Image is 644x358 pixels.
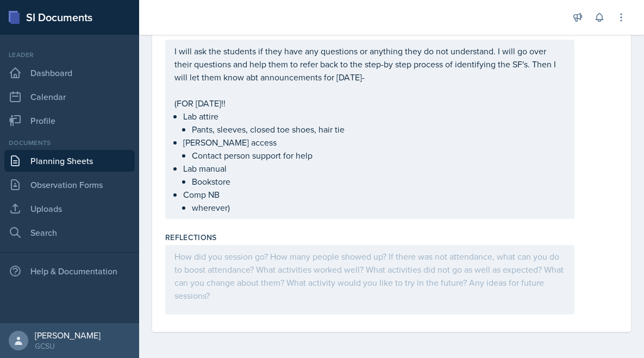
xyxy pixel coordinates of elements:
[4,260,135,282] div: Help & Documentation
[192,149,565,162] p: Contact person support for help
[4,86,135,108] a: Calendar
[35,330,101,341] div: [PERSON_NAME]
[192,201,565,214] p: wherever)
[192,175,565,188] p: Bookstore
[174,45,565,84] p: I will ask the students if they have any questions or anything they do not understand. I will go ...
[183,162,565,175] p: Lab manual
[4,150,135,172] a: Planning Sheets
[183,136,565,149] p: [PERSON_NAME] access
[4,62,135,84] a: Dashboard
[4,174,135,196] a: Observation Forms
[4,110,135,131] a: Profile
[4,198,135,219] a: Uploads
[4,222,135,243] a: Search
[4,50,135,60] div: Leader
[183,110,565,123] p: Lab attire
[174,97,565,110] p: (FOR [DATE]!!
[192,123,565,136] p: Pants, sleeves, closed toe shoes, hair tie
[165,232,217,243] label: Reflections
[4,138,135,148] div: Documents
[183,188,565,201] p: Comp NB
[35,341,101,351] div: GCSU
